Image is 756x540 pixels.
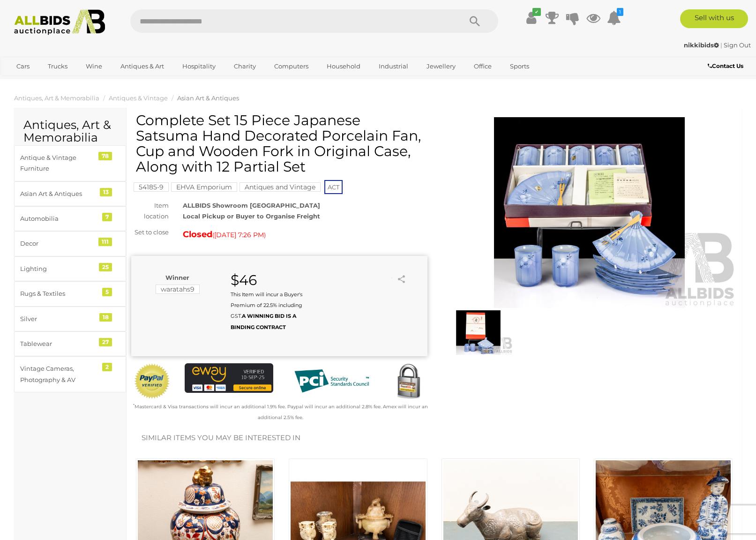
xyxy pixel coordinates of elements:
[324,180,343,194] span: ACT
[724,41,751,49] a: Sign Out
[102,363,112,371] div: 2
[20,288,97,299] div: Rugs & Textiles
[42,59,74,74] a: Trucks
[680,9,748,28] a: Sell with us
[134,182,169,192] mark: 54185-9
[142,434,727,442] h2: Similar items you may be interested in
[684,41,719,49] strong: nikkibids
[20,213,97,224] div: Automobilia
[451,9,498,33] button: Search
[231,271,257,289] strong: $46
[134,183,169,191] a: 54185-9
[240,182,321,192] mark: Antiques and Vintage
[390,363,427,400] img: Secured by Rapid SSL
[14,231,126,256] a: Decor 111
[171,183,237,191] a: EHVA Emporium
[20,152,97,174] div: Antique & Vintage Furniture
[321,59,367,74] a: Household
[720,41,722,49] span: |
[136,112,425,174] h1: Complete Set 15 Piece Japanese Satsuma Hand Decorated Porcelain Fan, Cup and Wooden Fork in Origi...
[607,9,621,26] a: 1
[183,212,320,220] strong: Local Pickup or Buyer to Organise Freight
[524,9,539,26] a: ✔
[99,263,112,271] div: 25
[23,119,117,144] h2: Antiques, Art & Memorabilia
[102,213,112,221] div: 7
[9,9,111,35] img: Allbids.com.au
[156,285,200,294] mark: waratahs9
[383,273,393,283] li: Unwatch this item
[684,41,720,49] a: nikkibids
[185,363,273,393] img: eWAY Payment Gateway
[99,313,112,322] div: 18
[287,363,376,399] img: PCI DSS compliant
[176,59,222,74] a: Hospitality
[10,74,89,90] a: [GEOGRAPHIC_DATA]
[14,331,126,356] a: Tablewear 27
[183,202,320,209] strong: ALLBIDS Showroom [GEOGRAPHIC_DATA]
[240,183,321,191] a: Antiques and Vintage
[617,8,623,16] i: 1
[442,117,738,308] img: Complete Set 15 Piece Japanese Satsuma Hand Decorated Porcelain Fan, Cup and Wooden Fork in Origi...
[102,288,112,296] div: 5
[20,238,97,249] div: Decor
[231,313,296,330] b: A WINNING BID IS A BINDING CONTRACT
[20,188,97,199] div: Asian Art & Antiques
[708,62,743,69] b: Contact Us
[20,338,97,349] div: Tablewear
[124,227,176,238] div: Set to close
[183,229,212,240] strong: Closed
[20,263,97,274] div: Lighting
[20,363,97,385] div: Vintage Cameras, Photography & AV
[14,281,126,306] a: Rugs & Textiles 5
[114,59,170,74] a: Antiques & Art
[133,404,428,420] small: Mastercard & Visa transactions will incur an additional 1.9% fee. Paypal will incur an additional...
[14,307,126,331] a: Silver 18
[14,206,126,231] a: Automobilia 7
[10,59,36,74] a: Cars
[99,338,112,346] div: 27
[20,314,97,324] div: Silver
[171,182,237,192] mark: EHVA Emporium
[532,8,541,16] i: ✔
[165,274,189,281] b: Winner
[14,356,126,392] a: Vintage Cameras, Photography & AV 2
[98,152,112,160] div: 78
[468,59,498,74] a: Office
[177,94,239,102] a: Asian Art & Antiques
[98,238,112,246] div: 111
[14,181,126,206] a: Asian Art & Antiques 13
[212,231,266,239] span: ( )
[14,94,99,102] a: Antiques, Art & Memorabilia
[80,59,108,74] a: Wine
[420,59,462,74] a: Jewellery
[708,61,746,71] a: Contact Us
[214,231,264,239] span: [DATE] 7:26 PM
[14,256,126,281] a: Lighting 25
[134,363,171,399] img: Official PayPal Seal
[504,59,535,74] a: Sports
[109,94,168,102] a: Antiques & Vintage
[373,59,414,74] a: Industrial
[231,291,302,330] small: This Item will incur a Buyer's Premium of 22.5% including GST.
[268,59,314,74] a: Computers
[444,310,513,355] img: Complete Set 15 Piece Japanese Satsuma Hand Decorated Porcelain Fan, Cup and Wooden Fork in Origi...
[100,188,112,196] div: 13
[124,200,176,222] div: Item location
[228,59,262,74] a: Charity
[14,145,126,181] a: Antique & Vintage Furniture 78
